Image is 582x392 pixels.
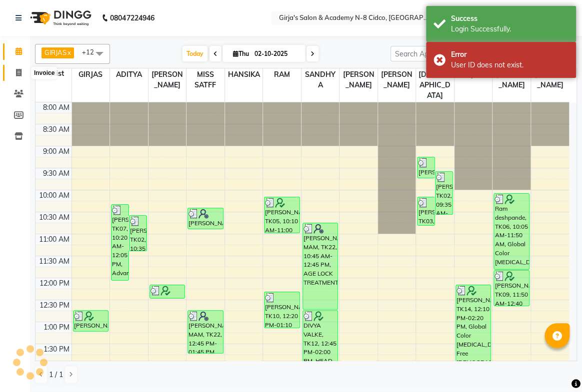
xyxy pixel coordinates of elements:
[41,146,71,157] div: 9:00 AM
[494,194,529,269] div: Ram deshpande, TK06, 10:05 AM-11:50 AM, Global Color [MEDICAL_DATA] Free [DEMOGRAPHIC_DATA] (Wond...
[456,285,491,379] div: [PERSON_NAME], TK14, 12:10 PM-02:20 PM, Global Color [MEDICAL_DATA] Free [DEMOGRAPHIC_DATA] (Wond...
[41,102,71,113] div: 8:00 AM
[435,172,452,214] div: [PERSON_NAME], TK02, 09:35 AM-10:35 AM, Advance Haircut (wash + style )+ [PERSON_NAME] trimming(4...
[37,212,71,223] div: 10:30 AM
[263,68,301,81] span: RAM
[303,223,338,309] div: [PERSON_NAME] MAM, TK22, 10:45 AM-12:45 PM, AGE LOCK TREATMENT
[416,68,454,102] span: [DEMOGRAPHIC_DATA]
[230,50,251,57] span: Thu
[188,311,223,353] div: [PERSON_NAME] MAM, TK22, 12:45 PM-01:45 PM, Global Color Mid Waist [MEDICAL_DATA]-Free (Wonder Co...
[150,285,185,298] div: [PERSON_NAME], TK08, 12:10 PM-12:30 PM, CLEAN SHAVE (150) (₹150)
[44,48,66,56] span: GIRJAS
[378,68,416,91] span: [PERSON_NAME]
[31,67,57,79] div: Invoice
[49,370,63,380] span: 1 / 1
[37,256,71,267] div: 11:30 AM
[494,271,529,306] div: [PERSON_NAME], TK09, 11:50 AM-12:40 PM, Advance Haircut With Senior Stylist (Wash + blowdry+STYLE...
[264,292,299,328] div: [PERSON_NAME], TK10, 12:20 PM-01:10 PM, Advance Haircut With Senior Stylist (Wash + blowdry+STYLE...
[110,4,154,32] b: 08047224946
[303,311,338,364] div: DIVYA VALKE, TK12, 12:45 PM-02:00 PM, HEAD MASSAGE [DEMOGRAPHIC_DATA] AROMA OIL (500) (₹500),TREA...
[72,68,110,81] span: GIRJAS
[111,205,128,280] div: [PERSON_NAME], TK07, 10:20 AM-12:05 PM, Advance Haircut With Senior Stylist (Wash + blowdry+STYLE...
[251,46,301,61] input: 2025-10-02
[301,68,339,91] span: SANDHYA
[182,46,207,61] span: Today
[264,197,299,233] div: [PERSON_NAME], TK05, 10:10 AM-11:00 AM, Advance Haircut With Senior Stylist (Wash + blowdry+STYLE...
[451,13,568,24] div: Success
[339,68,377,91] span: [PERSON_NAME]
[225,68,263,81] span: HANSIKA
[41,168,71,179] div: 9:30 AM
[41,344,71,355] div: 1:30 PM
[417,197,434,225] div: [PERSON_NAME], TK03, 10:10 AM-10:50 AM, BOY HAIRCUT STYLISH ([DEMOGRAPHIC_DATA]) (250) (₹250)
[531,68,569,91] span: [PERSON_NAME]
[451,49,568,60] div: Error
[390,46,478,61] input: Search Appointment
[41,322,71,333] div: 1:00 PM
[37,278,71,289] div: 12:00 PM
[110,68,148,81] span: ADITYA
[82,48,101,56] span: +12
[129,216,146,251] div: [PERSON_NAME], TK02, 10:35 AM-11:25 AM, Advance Haircut With Senior Stylist (Wash + blowdry+STYLE...
[492,68,530,91] span: [PERSON_NAME]
[25,4,94,32] img: logo
[73,311,108,331] div: [PERSON_NAME], TK11, 12:45 PM-01:15 PM, [PERSON_NAME] SHAPE AND STYLING (200) (₹200)
[148,68,186,91] span: [PERSON_NAME]
[188,208,223,229] div: [PERSON_NAME], TK04, 10:25 AM-10:55 AM, Classic HairCut (wash +style )(250) (₹250)
[417,157,434,178] div: [PERSON_NAME] , TK01, 09:15 AM-09:45 AM, [PERSON_NAME] SHAPE AND STYLING (200) (₹200)
[186,68,224,91] span: MISS SATFF
[37,190,71,201] div: 10:00 AM
[66,48,71,56] a: x
[451,60,568,70] div: User ID does not exist.
[451,24,568,34] div: Login Successfully.
[37,300,71,311] div: 12:30 PM
[37,234,71,245] div: 11:00 AM
[41,124,71,135] div: 8:30 AM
